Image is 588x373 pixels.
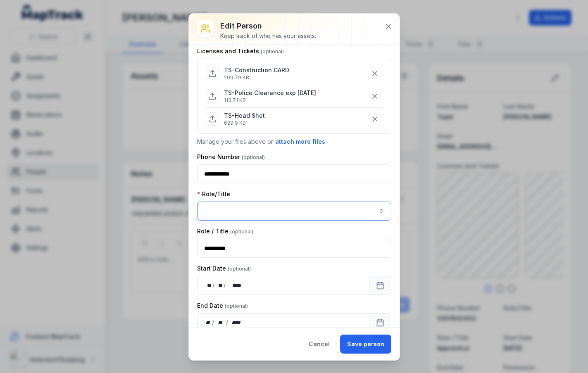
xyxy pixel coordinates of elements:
label: Licenses and Tickets [197,47,284,55]
label: Role / Title [197,227,253,235]
div: / [212,318,215,327]
p: 629.9 KB [224,120,265,126]
div: / [226,318,229,327]
p: TS-Construction CARD [224,66,289,74]
button: Calendar [369,313,391,332]
label: Start Date [197,264,251,273]
div: year, [226,281,242,290]
div: day, [204,281,212,290]
label: Role/Title [197,190,230,198]
button: Calendar [369,276,391,295]
p: TS-Police Clearance exp [DATE] [224,89,316,97]
p: 113.71 KB [224,97,316,104]
label: Phone Number [197,153,265,161]
p: Manage your files above or [197,137,391,146]
p: 209.79 KB [224,74,289,81]
button: Save person [340,335,391,354]
div: month, [215,318,226,327]
label: End Date [197,302,248,310]
button: Cancel [302,335,337,354]
div: Keep track of who has your assets. [220,32,316,40]
div: day, [204,318,212,327]
div: / [212,281,215,290]
button: attach more files [275,137,326,146]
div: year, [229,318,244,327]
div: month, [215,281,224,290]
h3: Edit person [220,20,316,32]
div: / [224,281,226,290]
p: TS-Head Shot [224,112,265,120]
